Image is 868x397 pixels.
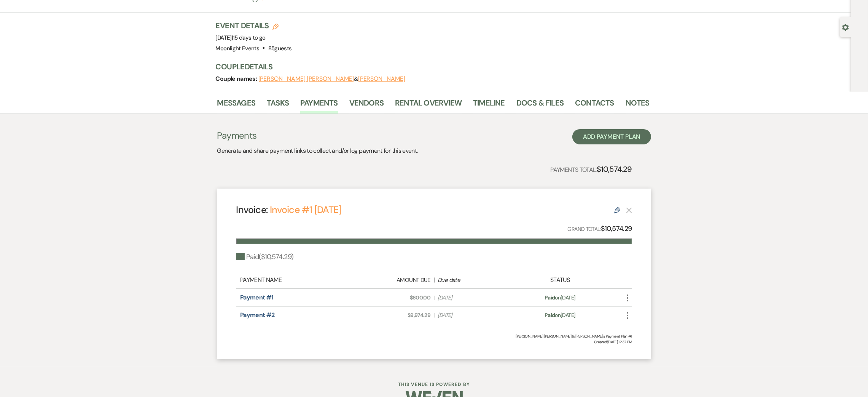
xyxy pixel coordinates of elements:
div: Status [511,275,608,285]
button: Add Payment Plan [572,129,651,144]
a: Rental Overview [395,97,462,114]
a: Messages [217,97,256,114]
button: [PERSON_NAME] [PERSON_NAME] [258,76,354,82]
a: Timeline [473,97,505,114]
div: Amount Due [360,276,430,285]
p: Payments Total: [550,163,632,175]
a: Tasks [267,97,289,114]
a: Payment #1 [240,293,274,301]
span: Paid [545,312,555,319]
span: | [433,311,434,319]
span: | [433,294,434,302]
div: on [DATE] [511,294,608,302]
span: [DATE] [438,311,508,319]
p: Grand Total: [568,223,632,234]
span: | [232,34,266,42]
span: Paid [545,294,555,301]
a: Payments [300,97,338,114]
span: 15 days to go [233,34,266,42]
span: [DATE] [438,294,508,302]
a: Vendors [349,97,384,114]
p: Generate and share payment links to collect and/or log payment for this event. [217,146,418,156]
a: Notes [626,97,650,114]
a: Payment #2 [240,311,275,319]
span: [DATE] [216,34,266,42]
div: Payment Name [240,275,357,285]
span: $9,974.29 [360,311,430,319]
h3: Couple Details [216,61,642,72]
a: Invoice #1 [DATE] [270,203,341,216]
button: [PERSON_NAME] [358,76,405,82]
h3: Event Details [216,20,292,31]
div: Paid ( $10,574.29 ) [236,252,294,262]
strong: $10,574.29 [597,164,632,174]
span: & [258,75,405,83]
span: Couple names: [216,75,258,83]
div: Due date [438,276,508,285]
a: Docs & Files [516,97,564,114]
h4: Invoice: [236,203,341,216]
div: [PERSON_NAME] [PERSON_NAME] & [PERSON_NAME]'s Payment Plan #1 [236,333,632,339]
button: This payment plan cannot be deleted because it contains links that have been paid through Weven’s... [626,207,632,213]
span: 85 guests [268,45,292,52]
button: Open lead details [842,23,849,30]
span: Moonlight Events [216,45,260,52]
a: Contacts [575,97,614,114]
span: $600.00 [360,294,430,302]
div: on [DATE] [511,311,608,319]
strong: $10,574.29 [601,224,632,233]
div: | [357,275,512,285]
span: Created: [DATE] 12:32 PM [236,339,632,345]
h3: Payments [217,129,418,142]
